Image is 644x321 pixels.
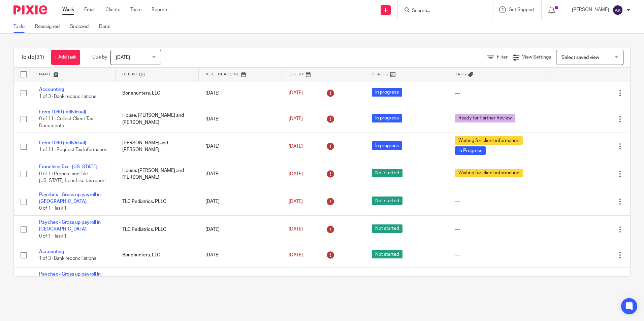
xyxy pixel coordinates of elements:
[199,267,282,295] td: [DATE]
[116,55,130,60] span: [DATE]
[561,55,599,60] span: Select saved view
[455,90,540,97] div: ---
[92,54,107,61] p: Due by
[289,172,303,176] span: [DATE]
[39,192,101,204] a: Paychex - Gross up payroll in [GEOGRAPHIC_DATA]
[199,105,282,133] td: [DATE]
[39,234,67,239] span: 0 of 1 · Task 1
[199,243,282,267] td: [DATE]
[372,276,402,284] span: Not started
[116,105,199,133] td: House, [PERSON_NAME] and [PERSON_NAME]
[13,20,30,33] a: To do
[99,20,116,33] a: Done
[39,94,96,99] span: 1 of 3 · Bank reconciliations
[497,55,508,60] span: Filter
[455,146,486,155] span: In Progress
[289,199,303,204] span: [DATE]
[70,20,94,33] a: Snoozed
[199,188,282,215] td: [DATE]
[455,226,540,233] div: ---
[455,252,540,258] div: ---
[289,144,303,149] span: [DATE]
[152,6,168,13] a: Reports
[116,243,199,267] td: Bonehunters, LLC
[35,55,44,60] span: (31)
[39,141,86,145] a: Form 1040 (Individual)
[612,5,623,15] img: svg%3E
[116,216,199,243] td: TLC Pediatrics, PLLC
[289,227,303,231] span: [DATE]
[455,136,523,145] span: Waiting for client information
[455,198,540,205] div: ---
[455,169,523,177] span: Waiting for client information
[39,117,93,129] span: 0 of 11 · Collect Client Tax Documents
[199,160,282,188] td: [DATE]
[39,206,67,211] span: 0 of 1 · Task 1
[84,6,95,13] a: Email
[39,172,106,183] span: 0 of 1 · Prepare and File [US_STATE] franchise tax report
[372,169,402,177] span: Not started
[372,250,402,258] span: Not started
[62,6,74,13] a: Work
[289,116,303,121] span: [DATE]
[39,110,86,114] a: Form 1040 (Individual)
[199,81,282,105] td: [DATE]
[372,224,402,233] span: Not started
[199,216,282,243] td: [DATE]
[35,20,65,33] a: Reassigned
[39,87,64,92] a: Accounting
[130,6,141,13] a: Team
[105,6,120,13] a: Clients
[39,148,107,152] span: 1 of 11 · Request Tax Information
[572,6,609,13] p: [PERSON_NAME]
[13,5,47,14] img: Pixie
[116,160,199,188] td: House, [PERSON_NAME] and [PERSON_NAME]
[116,267,199,295] td: TLC Pediatrics, PLLC
[39,249,64,254] a: Accounting
[289,253,303,257] span: [DATE]
[116,133,199,160] td: [PERSON_NAME] and [PERSON_NAME]
[289,91,303,96] span: [DATE]
[116,81,199,105] td: Bonehunters, LLC
[455,114,515,122] span: Ready for Partner Review
[372,197,402,205] span: Not started
[116,188,199,215] td: TLC Pediatrics, PLLC
[522,55,551,60] span: View Settings
[39,256,96,261] span: 1 of 3 · Bank reconciliations
[21,54,44,61] h1: To do
[411,8,472,14] input: Search
[51,50,80,65] a: + Add task
[372,141,402,150] span: In progress
[199,133,282,160] td: [DATE]
[39,220,101,231] a: Paychex - Gross up payroll in [GEOGRAPHIC_DATA]
[372,88,402,97] span: In progress
[39,165,97,169] a: Franchise Tax - [US_STATE]
[509,7,535,12] span: Get Support
[455,72,466,76] span: Tags
[39,272,101,283] a: Paychex - Gross up payroll in [GEOGRAPHIC_DATA]
[372,114,402,122] span: In progress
